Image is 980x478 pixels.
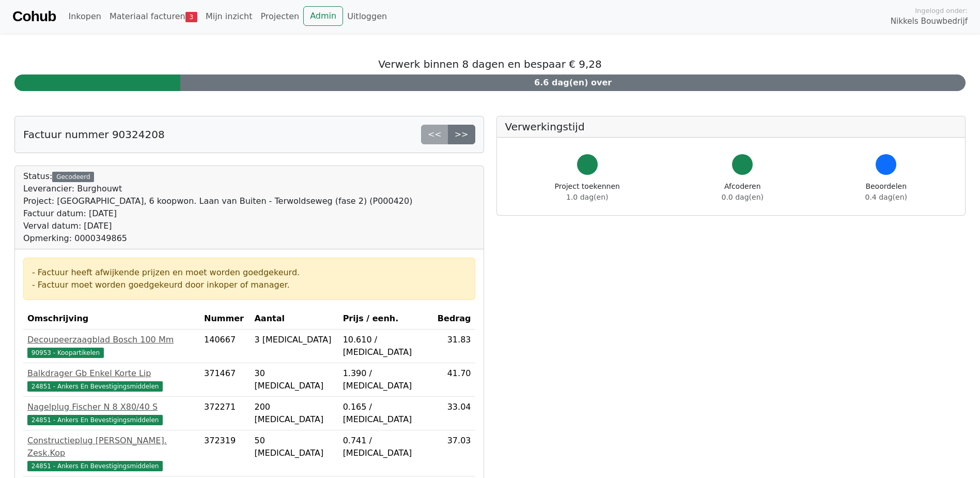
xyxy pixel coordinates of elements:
[200,308,250,330] th: Nummer
[180,74,966,91] div: 6.6 dag(en) over
[27,334,196,358] a: Decoupeerzaagblad Bosch 100 Mm90953 - Koopartikelen
[343,435,429,459] div: 0.741 / [MEDICAL_DATA]
[14,58,966,70] h5: Verwerk binnen 8 dagen en bespaar € 9,28
[23,308,200,330] th: Omschrijving
[200,330,250,363] td: 140667
[64,6,105,27] a: Inkopen
[27,367,196,392] a: Balkdrager Gb Enkel Korte Lip24851 - Ankers En Bevestigingsmiddelen
[722,181,764,203] div: Afcoderen
[433,397,475,430] td: 33.04
[433,430,475,476] td: 37.03
[27,334,196,346] div: Decoupeerzaagblad Bosch 100 Mm
[915,6,968,16] span: Ingelogd onder:
[343,401,429,426] div: 0.165 / [MEDICAL_DATA]
[343,334,429,358] div: 10.610 / [MEDICAL_DATA]
[343,6,391,27] a: Uitloggen
[303,6,343,26] a: Admin
[433,308,475,330] th: Bedrag
[23,207,412,220] div: Factuur datum: [DATE]
[32,279,466,291] div: - Factuur moet worden goedgekeurd door inkoper of manager.
[27,381,163,392] span: 24851 - Ankers En Bevestigingsmiddelen
[23,195,412,207] div: Project: [GEOGRAPHIC_DATA], 6 koopwon. Laan van Buiten - Terwoldseweg (fase 2) (P000420)
[23,232,412,245] div: Opmerking: 0000349865
[27,367,196,380] div: Balkdrager Gb Enkel Korte Lip
[23,128,165,141] h5: Factuur nummer 90324208
[343,367,429,392] div: 1.390 / [MEDICAL_DATA]
[433,330,475,363] td: 31.83
[505,121,957,133] h5: Verwerkingstijd
[23,170,412,245] div: Status:
[254,401,334,426] div: 200 [MEDICAL_DATA]
[254,435,334,459] div: 50 [MEDICAL_DATA]
[201,6,257,27] a: Mijn inzicht
[23,220,412,232] div: Verval datum: [DATE]
[448,125,475,144] a: >>
[433,363,475,397] td: 41.70
[256,6,303,27] a: Projecten
[865,181,907,203] div: Beoordelen
[27,348,104,358] span: 90953 - Koopartikelen
[254,334,334,346] div: 3 [MEDICAL_DATA]
[722,193,764,201] span: 0.0 dag(en)
[27,401,196,413] div: Nagelplug Fischer N 8 X80/40 S
[339,308,433,330] th: Prijs / eenh.
[254,367,334,392] div: 30 [MEDICAL_DATA]
[105,6,201,27] a: Materiaal facturen3
[52,172,94,182] div: Gecodeerd
[865,193,907,201] span: 0.4 dag(en)
[27,461,163,471] span: 24851 - Ankers En Bevestigingsmiddelen
[566,193,608,201] span: 1.0 dag(en)
[27,435,196,459] div: Constructieplug [PERSON_NAME]. Zesk.Kop
[23,183,412,195] div: Leverancier: Burghouwt
[12,4,56,29] a: Cohub
[200,397,250,430] td: 372271
[27,435,196,472] a: Constructieplug [PERSON_NAME]. Zesk.Kop24851 - Ankers En Bevestigingsmiddelen
[250,308,338,330] th: Aantal
[185,12,197,22] span: 3
[27,415,163,425] span: 24851 - Ankers En Bevestigingsmiddelen
[32,266,466,279] div: - Factuur heeft afwijkende prijzen en moet worden goedgekeurd.
[200,430,250,476] td: 372319
[891,16,968,27] span: Nikkels Bouwbedrijf
[200,363,250,397] td: 371467
[555,181,620,203] div: Project toekennen
[27,401,196,426] a: Nagelplug Fischer N 8 X80/40 S24851 - Ankers En Bevestigingsmiddelen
